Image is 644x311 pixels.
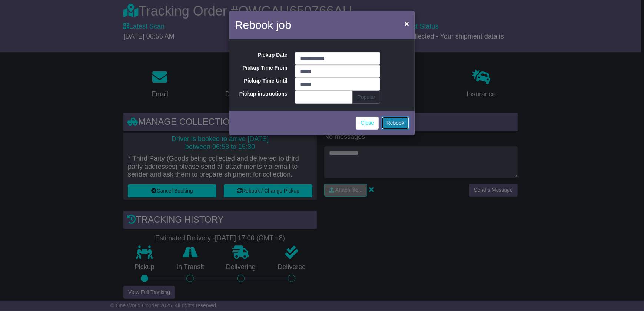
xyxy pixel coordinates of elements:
label: Pickup instructions [229,91,291,97]
h4: Rebook job [235,17,291,33]
button: Close [401,16,413,31]
label: Pickup Date [229,52,291,58]
button: Popular [352,91,380,104]
a: Close [356,117,379,130]
button: Rebook [382,117,409,130]
span: × [405,19,409,28]
label: Pickup Time From [229,65,291,71]
label: Pickup Time Until [229,78,291,84]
